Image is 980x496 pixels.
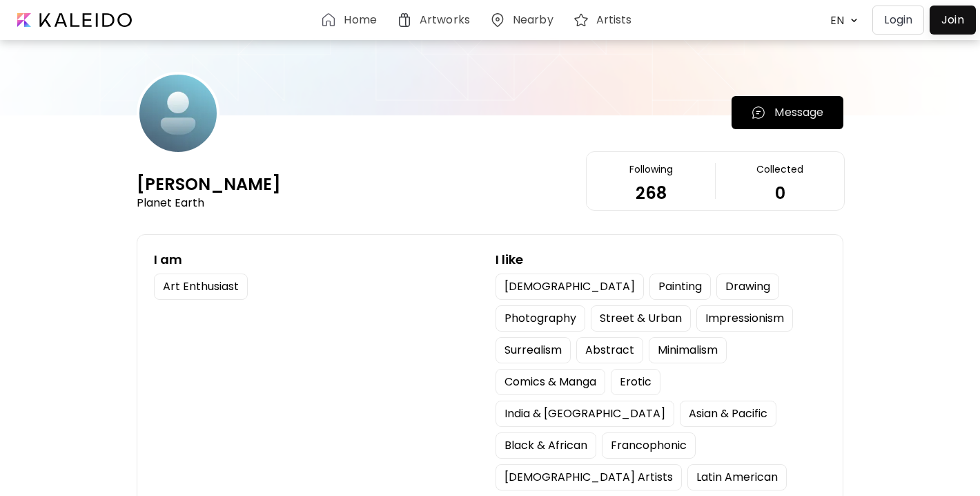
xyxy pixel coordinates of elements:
div: Francophonic [602,432,696,459]
div: Comics & Manga [496,369,605,395]
div: Erotic [611,369,660,395]
div: India & [GEOGRAPHIC_DATA] [496,401,674,427]
div: Painting [649,274,711,300]
button: chatIconMessage [732,96,843,129]
h6: Home [344,15,376,26]
div: Impressionism [696,305,793,332]
div: Planet Earth [137,195,204,211]
h6: Artists [596,15,632,26]
p: Message [774,104,823,121]
a: Login [872,6,930,35]
div: Drawing [716,274,779,300]
div: Abstract [576,337,643,363]
div: Latin American [687,464,787,490]
div: 268 [636,188,667,199]
div: Street & Urban [591,305,691,332]
div: Surrealism [496,337,571,363]
div: Art Enthusiast [154,274,248,300]
img: arrow down [847,14,861,27]
img: chatIcon [751,105,766,120]
div: I like [496,251,826,268]
div: Black & African [496,432,596,459]
div: Asian & Pacific [680,401,776,427]
h6: Artworks [420,15,470,26]
a: Artists [573,12,638,28]
a: Artworks [396,12,476,28]
div: [DEMOGRAPHIC_DATA] Artists [496,464,682,490]
a: Home [320,12,382,28]
div: Following [629,163,673,175]
div: Photography [496,305,585,332]
div: Minimalism [649,337,727,363]
p: Login [884,12,912,28]
a: Join [930,6,976,35]
div: 0 [775,188,785,199]
a: Nearby [489,12,559,28]
div: [PERSON_NAME] [137,173,281,195]
button: Login [872,6,924,35]
div: [DEMOGRAPHIC_DATA] [496,274,644,300]
h6: Nearby [513,15,553,26]
div: EN [823,8,847,32]
div: Collected [756,163,803,175]
div: I am [154,251,484,268]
